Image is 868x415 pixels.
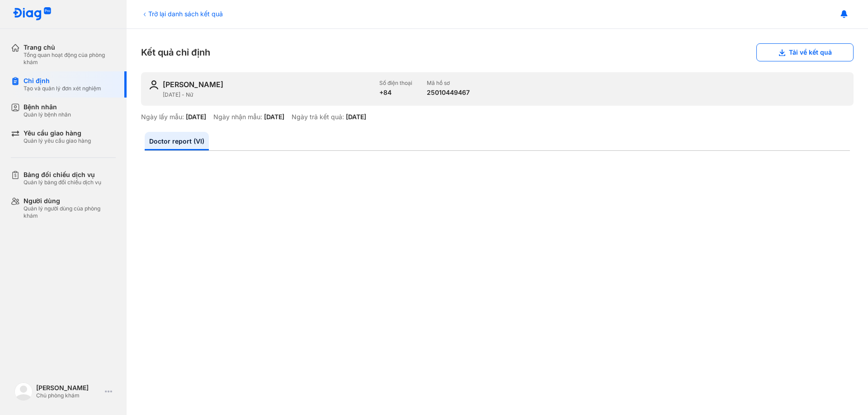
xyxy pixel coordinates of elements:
[24,111,71,118] div: Quản lý bệnh nhân
[24,205,116,219] div: Quản lý người dùng của phòng khám
[24,77,101,85] div: Chỉ định
[24,137,91,145] div: Quản lý yêu cầu giao hàng
[141,9,223,19] div: Trở lại danh sách kết quả
[379,79,412,87] div: Số điện thoại
[36,384,101,392] div: [PERSON_NAME]
[141,113,184,121] div: Ngày lấy mẫu:
[264,113,284,121] div: [DATE]
[24,171,101,179] div: Bảng đối chiếu dịch vụ
[14,382,33,401] img: logo
[346,113,366,121] div: [DATE]
[24,43,116,51] div: Trang chủ
[145,132,209,150] a: Doctor report (VI)
[141,43,854,61] div: Kết quả chỉ định
[24,85,101,92] div: Tạo và quản lý đơn xét nghiệm
[24,179,101,186] div: Quản lý bảng đối chiếu dịch vụ
[427,89,470,97] div: 25010449467
[24,51,116,66] div: Tổng quan hoạt động của phòng khám
[163,79,223,89] div: [PERSON_NAME]
[24,197,116,205] div: Người dùng
[24,103,71,111] div: Bệnh nhân
[13,7,52,21] img: logo
[292,113,344,121] div: Ngày trả kết quả:
[36,392,101,399] div: Chủ phòng khám
[163,91,372,98] div: [DATE] - Nữ
[213,113,262,121] div: Ngày nhận mẫu:
[24,129,91,137] div: Yêu cầu giao hàng
[379,89,412,97] div: +84
[427,79,470,87] div: Mã hồ sơ
[756,43,854,61] button: Tải về kết quả
[148,79,159,90] img: user-icon
[186,113,206,121] div: [DATE]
